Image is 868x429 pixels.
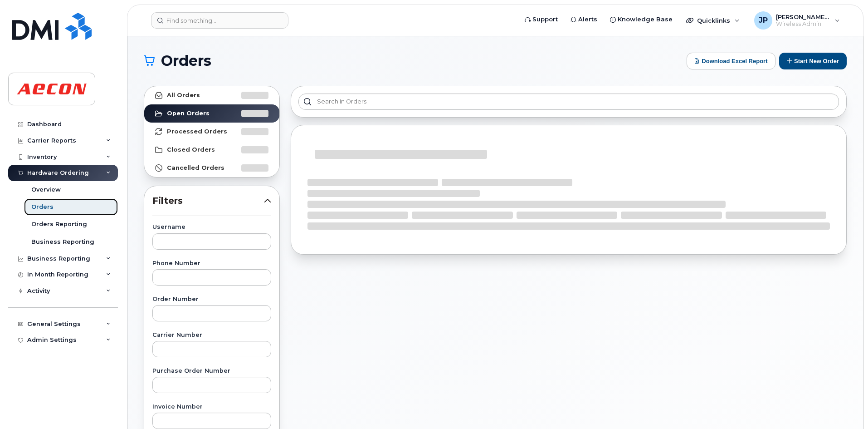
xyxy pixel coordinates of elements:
[152,224,271,230] label: Username
[152,404,271,410] label: Invoice Number
[144,141,279,159] a: Closed Orders
[152,194,264,207] span: Filters
[144,86,279,104] a: All Orders
[167,128,227,135] strong: Processed Orders
[152,261,271,266] label: Phone Number
[167,146,215,153] strong: Closed Orders
[779,53,847,69] button: Start New Order
[161,54,211,68] span: Orders
[167,92,200,99] strong: All Orders
[152,368,271,374] label: Purchase Order Number
[144,123,279,141] a: Processed Orders
[167,164,224,172] strong: Cancelled Orders
[167,110,210,117] strong: Open Orders
[687,53,775,69] button: Download Excel Report
[152,296,271,302] label: Order Number
[298,94,839,110] input: Search in orders
[152,332,271,338] label: Carrier Number
[144,159,279,177] a: Cancelled Orders
[144,104,279,123] a: Open Orders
